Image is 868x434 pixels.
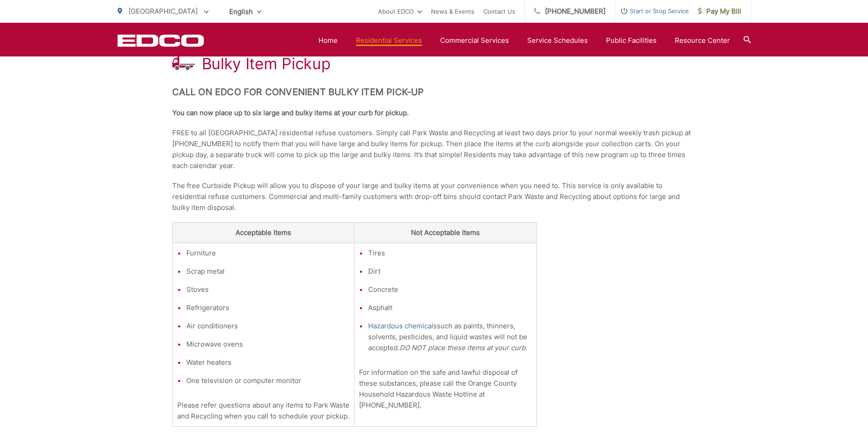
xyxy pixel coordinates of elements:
[222,4,268,20] span: English
[368,302,532,313] li: Asphalt
[128,7,198,15] span: [GEOGRAPHIC_DATA]
[172,180,696,213] p: The free Curbside Pickup will allow you to dispose of your large and bulky items at your convenie...
[368,248,532,259] li: Tires
[177,400,350,422] p: Please refer questions about any items to Park Waste and Recycling when you call to schedule your...
[318,35,338,46] a: Home
[378,6,422,17] a: About EDCO
[186,266,350,277] li: Scrap metal
[368,284,532,295] li: Concrete
[186,248,350,259] li: Furniture
[359,367,532,411] p: For information on the safe and lawful disposal of these substances, please call the Orange Count...
[186,375,350,386] li: One television or computer monitor
[186,284,350,295] li: Stoves
[236,228,291,237] strong: Acceptable Items
[186,302,350,313] li: Refrigerators
[356,35,422,46] a: Residential Services
[202,55,331,73] h1: Bulky Item Pickup
[483,6,515,17] a: Contact Us
[440,35,509,46] a: Commercial Services
[118,34,204,47] a: EDCD logo. Return to the homepage.
[431,6,474,17] a: News & Events
[172,128,696,171] p: FREE to all [GEOGRAPHIC_DATA] residential refuse customers. Simply call Park Waste and Recycling ...
[606,35,657,46] a: Public Facilities
[172,108,409,117] strong: You can now place up to six large and bulky items at your curb for pickup.
[675,35,730,46] a: Resource Center
[186,339,350,350] li: Microwave ovens
[400,343,527,352] em: DO NOT place these items at your curb.
[411,228,480,237] strong: Not Acceptable Items
[527,35,588,46] a: Service Schedules
[368,266,532,277] li: Dirt
[698,6,741,17] span: Pay My Bill
[186,321,350,332] li: Air conditioners
[186,357,350,368] li: Water heaters
[368,321,437,332] a: Hazardous chemicals
[172,87,696,97] h2: Call on EDCO for Convenient Bulky Item Pick-up
[368,321,532,353] li: such as paints, thinners, solvents, pesticides, and liquid wastes will not be accepted.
